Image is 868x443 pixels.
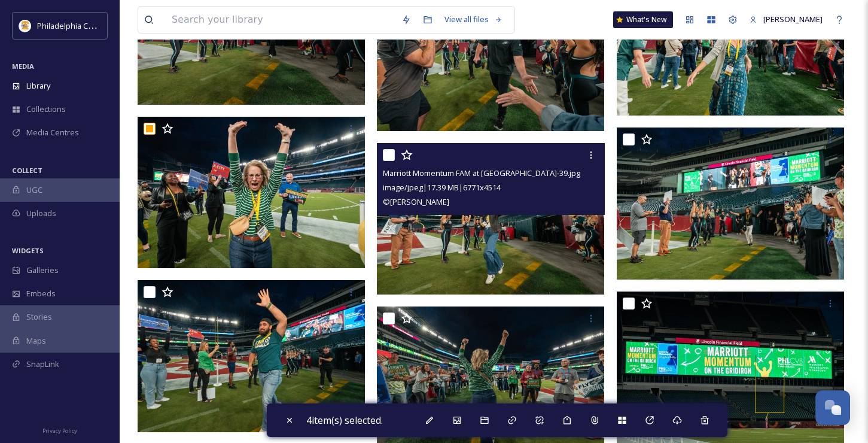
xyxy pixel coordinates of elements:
img: Marriott Momentum FAM at Lincoln Financial Field-39.jpg [377,142,604,295]
span: © [PERSON_NAME] [383,196,449,207]
span: Privacy Policy [42,427,77,435]
span: Philadelphia Convention & Visitors Bureau [37,20,188,31]
span: Collections [26,104,66,115]
span: UGC [26,184,42,196]
span: Stories [26,311,52,323]
span: Maps [26,335,46,347]
img: download.jpeg [19,20,31,32]
span: Library [26,80,50,92]
span: Marriott Momentum FAM at [GEOGRAPHIC_DATA]-39.jpg [383,168,580,178]
span: Galleries [26,265,59,276]
span: Uploads [26,208,56,219]
span: WIDGETS [12,246,44,255]
span: 4 item(s) selected. [306,414,383,427]
img: Marriott Momentum FAM at Lincoln Financial Field-35.jpg [138,117,365,269]
input: Search your library [166,7,395,33]
a: Privacy Policy [42,423,77,437]
span: Embeds [26,288,56,299]
span: SnapLink [26,359,59,370]
button: Open Chat [815,390,850,425]
img: Marriott Momentum FAM at Lincoln Financial Field-33.jpg [617,128,844,280]
span: COLLECT [12,166,42,175]
span: image/jpeg | 17.39 MB | 6771 x 4514 [383,182,501,193]
span: MEDIA [12,62,34,71]
img: Marriott Momentum FAM at Lincoln Financial Field-32.jpg [138,280,365,432]
a: What's New [613,11,673,28]
span: [PERSON_NAME] [763,14,823,25]
a: [PERSON_NAME] [744,8,829,31]
a: View all files [438,8,508,31]
span: Media Centres [26,127,79,138]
